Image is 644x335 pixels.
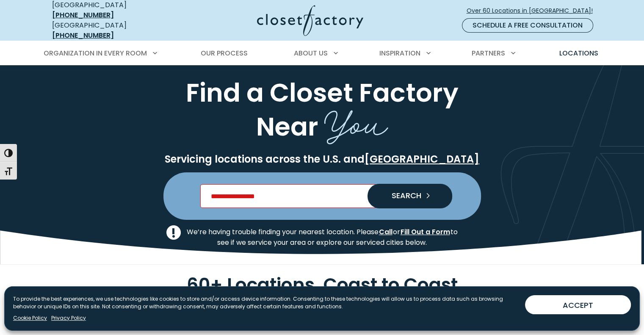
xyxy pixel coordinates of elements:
span: SEARCH [385,192,421,199]
span: Partners [472,48,505,58]
p: Servicing locations across the U.S. and [50,153,594,166]
span: Near [256,108,318,144]
button: ACCEPT [525,295,631,314]
a: [PHONE_NUMBER] [52,30,114,40]
span: Over 60 Locations in [GEOGRAPHIC_DATA]! [467,6,600,15]
nav: Primary Menu [38,42,607,65]
span: About Us [294,48,328,58]
div: [GEOGRAPHIC_DATA] [52,20,175,41]
img: Closet Factory Logo [257,5,363,36]
a: [PHONE_NUMBER] [52,10,114,20]
a: Over 60 Locations in [GEOGRAPHIC_DATA]! [466,3,600,18]
a: Schedule a Free Consultation [462,18,593,33]
input: Enter Postal Code [200,184,444,208]
p: We’re having trouble finding your nearest location. Please or to see if we service your area or e... [187,227,458,248]
p: To provide the best experiences, we use technologies like cookies to store and/or access device i... [13,295,518,310]
span: Organization in Every Room [44,48,147,58]
a: Cookie Policy [13,314,47,322]
span: Locations [559,48,598,58]
span: Inspiration [379,48,420,58]
span: You [324,94,388,147]
span: Find a Closet Factory [186,75,459,111]
a: Call [379,227,393,238]
a: Fill Out a Form [400,227,451,238]
a: [GEOGRAPHIC_DATA] [365,152,479,166]
span: Our Process [201,48,248,58]
a: Privacy Policy [51,314,86,322]
span: 60+ Locations, Coast to Coast [187,272,458,297]
button: Search our Nationwide Locations [368,184,452,208]
tspan: ! [171,224,176,242]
